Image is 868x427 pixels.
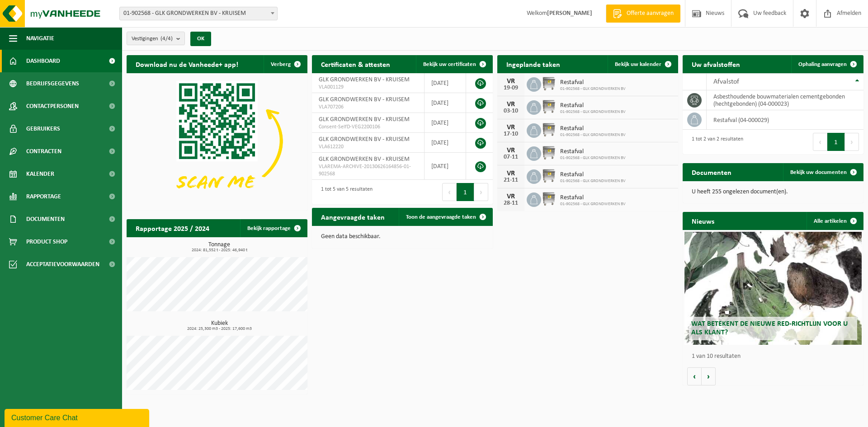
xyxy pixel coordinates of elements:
span: GLK GRONDWERKEN BV - KRUISEM [319,96,410,103]
div: VR [502,147,520,154]
span: Bekijk uw kalender [615,61,661,67]
div: VR [502,193,520,200]
p: Geen data beschikbaar. [321,234,484,240]
a: Toon de aangevraagde taken [399,208,492,226]
button: Vorige [687,367,702,385]
a: Bekijk rapportage [240,219,307,237]
span: 01-902568 - GLK GRONDWERKEN BV - KRUISEM [119,7,278,20]
p: U heeft 255 ongelezen document(en). [692,189,854,195]
td: [DATE] [425,153,466,180]
span: Restafval [560,102,626,109]
td: asbesthoudende bouwmaterialen cementgebonden (hechtgebonden) (04-000023) [707,90,863,110]
button: Next [845,133,859,151]
h2: Ingeplande taken [497,55,569,73]
span: 01-902568 - GLK GRONDWERKEN BV [560,132,626,138]
span: Bekijk uw certificaten [423,61,476,67]
button: Previous [442,183,457,201]
span: VLAREMA-ARCHIVE-20130626164856-01-902568 [319,163,417,178]
a: Ophaling aanvragen [791,55,863,73]
h2: Uw afvalstoffen [683,55,749,73]
span: 01-902568 - GLK GRONDWERKEN BV [560,86,626,92]
button: Verberg [264,55,307,73]
div: 19-09 [502,85,520,91]
strong: [PERSON_NAME] [547,10,592,17]
td: [DATE] [425,133,466,153]
img: Download de VHEPlus App [127,73,307,209]
div: VR [502,78,520,85]
span: Bekijk uw documenten [790,169,847,175]
span: GLK GRONDWERKEN BV - KRUISEM [319,116,410,123]
h2: Nieuws [683,212,723,230]
button: Previous [813,133,827,151]
div: 17-10 [502,131,520,137]
a: Offerte aanvragen [606,5,680,23]
img: WB-1100-GAL-GY-02 [541,122,557,137]
span: GLK GRONDWERKEN BV - KRUISEM [319,156,410,163]
button: Volgende [702,367,716,385]
h3: Kubiek [131,320,307,331]
count: (4/4) [160,36,173,42]
span: Acceptatievoorwaarden [26,253,99,276]
span: Navigatie [26,27,54,50]
iframe: chat widget [5,407,151,427]
div: 1 tot 5 van 5 resultaten [316,182,373,202]
a: Bekijk uw kalender [608,55,677,73]
img: WB-1100-GAL-GY-02 [541,145,557,160]
button: 1 [827,133,845,151]
span: Restafval [560,148,626,155]
span: 01-902568 - GLK GRONDWERKEN BV [560,155,626,161]
div: 28-11 [502,200,520,206]
span: GLK GRONDWERKEN BV - KRUISEM [319,136,410,143]
a: Bekijk uw certificaten [416,55,492,73]
span: Wat betekent de nieuwe RED-richtlijn voor u als klant? [691,320,848,336]
span: Verberg [271,61,291,67]
span: Contracten [26,140,61,163]
button: 1 [457,183,474,201]
h2: Aangevraagde taken [312,208,394,225]
div: 21-11 [502,177,520,183]
span: Restafval [560,79,626,86]
td: [DATE] [425,93,466,113]
img: WB-1100-GAL-GY-02 [541,168,557,183]
div: VR [502,124,520,131]
span: 01-902568 - GLK GRONDWERKEN BV [560,109,626,115]
span: Documenten [26,208,65,230]
span: 2024: 25,300 m3 - 2025: 17,600 m3 [131,327,307,331]
span: Ophaling aanvragen [798,61,847,67]
span: 01-902568 - GLK GRONDWERKEN BV [560,178,626,184]
span: Restafval [560,125,626,132]
span: Vestigingen [132,32,173,46]
span: Rapportage [26,185,61,208]
img: WB-1100-GAL-GY-02 [541,99,557,114]
span: 2024: 81,552 t - 2025: 46,940 t [131,248,307,253]
span: Kalender [26,163,54,185]
span: Offerte aanvragen [624,9,676,18]
button: Vestigingen(4/4) [127,32,185,45]
td: [DATE] [425,73,466,93]
div: 07-11 [502,154,520,160]
td: [DATE] [425,113,466,133]
a: Alle artikelen [807,212,863,230]
span: Toon de aangevraagde taken [406,214,476,220]
span: Afvalstof [713,78,739,85]
span: Consent-SelfD-VEG2200106 [319,123,417,131]
div: 1 tot 2 van 2 resultaten [687,132,743,152]
button: OK [190,32,211,46]
span: Restafval [560,194,626,202]
img: WB-1100-GAL-GY-02 [541,191,557,206]
a: Wat betekent de nieuwe RED-richtlijn voor u als klant? [684,232,862,345]
span: Contactpersonen [26,95,79,117]
span: GLK GRONDWERKEN BV - KRUISEM [319,76,410,83]
h2: Certificaten & attesten [312,55,399,73]
span: Product Shop [26,230,67,253]
span: VLA612220 [319,143,417,150]
span: VLA707206 [319,103,417,111]
span: VLA001129 [319,84,417,91]
div: 03-10 [502,108,520,114]
a: Bekijk uw documenten [783,163,863,181]
button: Next [474,183,488,201]
h2: Documenten [683,163,741,181]
span: 01-902568 - GLK GRONDWERKEN BV [560,202,626,207]
span: 01-902568 - GLK GRONDWERKEN BV - KRUISEM [120,7,277,20]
